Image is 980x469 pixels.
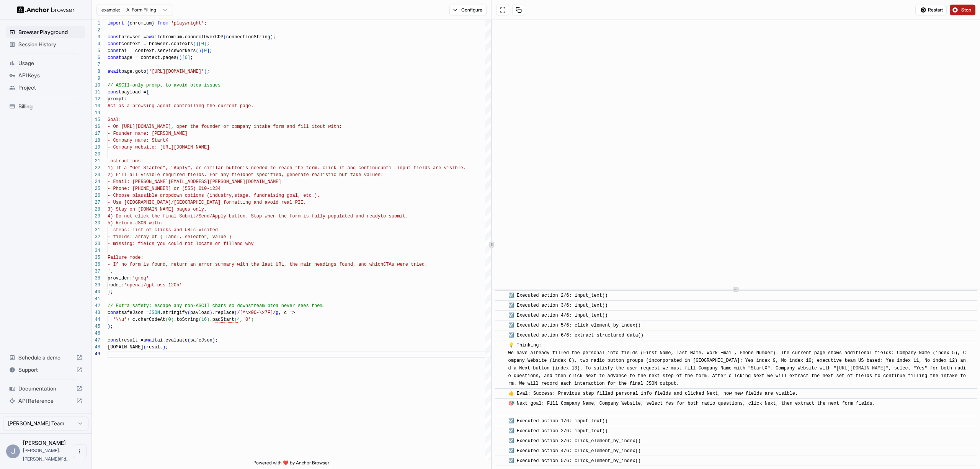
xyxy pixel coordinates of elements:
span: chromium [130,21,152,26]
div: 16 [92,123,100,130]
span: ; [190,55,193,60]
span: ) [212,338,215,343]
span: 💡 Thinking: We have already filled the personal info fields (First Name, Last Name, Work Email, P... [508,343,966,386]
span: ( [199,317,201,322]
span: and why [234,241,253,247]
span: ​ [499,342,503,349]
span: ☑️ Executed action 5/6: click_element_by_index() [508,323,641,328]
span: , c => [279,310,295,315]
div: 37 [92,268,100,275]
span: , [149,276,152,281]
span: - Use [GEOGRAPHIC_DATA]/[GEOGRAPHIC_DATA] formatting and avoid real PII. [108,200,306,205]
span: '\\u' [113,317,127,322]
span: ) [204,69,207,74]
span: ( [223,34,226,40]
span: Powered with ❤️ by Anchor Browser [253,460,329,469]
span: ` [127,96,129,102]
button: Stop [950,5,975,15]
span: prompt: [108,96,127,102]
span: context = browser.contexts [121,41,193,47]
span: 1) If a "Get Started", "Apply", or similar button [108,165,243,171]
span: nstream btoa never sees them. [245,303,325,309]
span: : [381,172,383,178]
span: ; [110,289,113,295]
div: 11 [92,89,100,96]
span: safeJson [190,338,212,343]
span: 16 [201,317,207,322]
span: . Stop when the form is fully populated and ready [245,214,381,219]
span: Instructions: [108,159,144,164]
div: 9 [92,75,100,82]
div: 22 [92,165,100,172]
div: 3 [92,34,100,41]
span: - Choose plausible dropdown options (industry, [108,193,234,198]
div: 48 [92,344,100,351]
span: '[URL][DOMAIN_NAME]' [149,69,204,74]
div: Billing [6,100,85,113]
div: 43 [92,309,100,316]
div: 6 [92,54,100,61]
span: Usage [18,59,82,67]
span: const [108,310,121,315]
span: 👍 Eval: Success: Previous step filled personal info fields and clicked Next, now new fields are v... [508,391,798,396]
span: ​ [499,417,503,425]
span: stage, fundraising goal, etc.). [234,193,320,198]
span: ​ [499,312,503,319]
div: Browser Playground [6,26,85,38]
span: 'openai/gpt-oss-120b' [124,283,182,288]
span: ☑️ Executed action 2/6: input_text() [508,293,608,298]
span: ; [165,345,168,350]
span: 'groq' [132,276,149,281]
span: not specified, generate realistic but fake values [245,172,381,178]
span: ​ [499,427,503,435]
div: 25 [92,185,100,192]
span: ; [273,34,276,40]
span: [DOMAIN_NAME] [108,345,144,350]
span: - steps: list of clicks and URLs visited [108,227,218,233]
div: 26 [92,192,100,199]
span: const [108,338,121,343]
div: 13 [92,103,100,109]
div: 24 [92,178,100,185]
span: ( [146,69,149,74]
span: ( [234,317,237,322]
div: Schedule a demo [6,351,85,364]
span: .toString [174,317,199,322]
button: Open in full screen [496,5,509,15]
span: const [108,90,121,95]
span: Failure mode: [108,255,144,260]
a: [URL][DOMAIN_NAME] [836,366,886,371]
span: ( [188,310,190,315]
span: ( [234,310,237,315]
div: 38 [92,275,100,282]
div: 45 [92,323,100,330]
span: ☑️ Executed action 5/6: click_element_by_index() [508,458,641,464]
div: J [6,444,20,458]
div: 23 [92,172,100,178]
span: Stop [961,7,972,13]
span: ] [207,48,209,54]
span: ​ [499,390,503,397]
span: to submit. [381,214,408,219]
div: API Keys [6,69,85,82]
span: ​ [499,437,503,445]
span: ☑️ Executed action 4/6: click_element_by_index() [508,448,641,454]
div: 49 [92,351,100,358]
span: result [146,345,163,350]
img: Anchor Logo [17,6,75,13]
span: 4) Do not click the final Submit/Send/Apply button [108,214,245,219]
span: ; [207,69,209,74]
span: ) [207,317,209,322]
span: ; [209,48,212,54]
span: API Reference [18,397,73,405]
span: // ASCII-only prompt to avoid btoa issues [108,83,220,88]
span: .stringify [160,310,188,315]
span: 🎯 Next goal: Fill Company Name, Company Website, select Yes for both radio questions, click Next,... [508,401,875,414]
span: const [108,34,121,40]
span: /[^\x00-\x7F]/ [237,310,276,315]
div: 39 [92,282,100,289]
span: Billing [18,103,82,110]
div: 18 [92,137,100,144]
span: ; [110,324,113,329]
div: 21 [92,158,100,165]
